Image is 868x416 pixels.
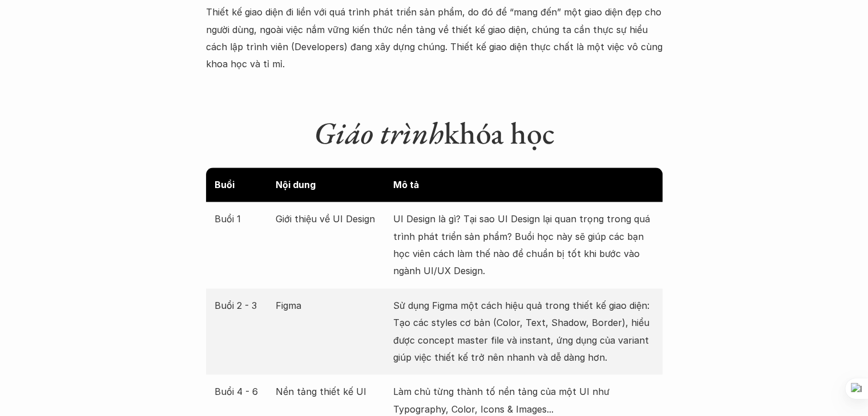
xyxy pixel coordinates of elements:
p: Buổi 1 [215,210,271,227]
strong: Buổi [215,179,235,190]
p: Sử dụng Figma một cách hiệu quả trong thiết kế giao diện: Tạo các styles cơ bản (Color, Text, Sha... [393,297,654,366]
h1: khóa học [206,115,663,152]
p: Figma [276,297,387,314]
strong: Nội dung [276,179,316,190]
p: Nền tảng thiết kế UI [276,383,387,400]
strong: Mô tả [393,179,419,190]
p: Giới thiệu về UI Design [276,210,387,227]
p: Thiết kế giao diện đi liền với quá trình phát triển sản phẩm, do đó để “mang đến” một giao diện đ... [206,3,663,73]
p: Buổi 4 - 6 [215,383,271,400]
p: Buổi 2 - 3 [215,297,271,314]
em: Giáo trình [314,113,444,153]
p: UI Design là gì? Tại sao UI Design lại quan trọng trong quá trình phát triển sản phẩm? Buổi học n... [393,210,654,280]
